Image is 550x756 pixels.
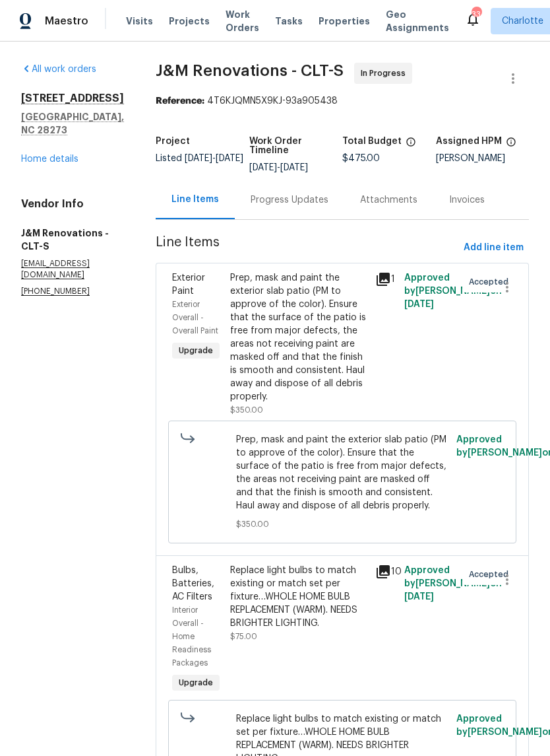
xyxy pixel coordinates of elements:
div: 1 [375,271,396,287]
div: [PERSON_NAME] [436,154,530,163]
span: [DATE] [404,300,434,309]
b: Reference: [156,96,204,106]
span: [DATE] [249,163,277,172]
span: Interior Overall - Home Readiness Packages [172,606,211,667]
div: Replace light bulbs to match existing or match set per fixture…WHOLE HOME BULB REPLACEMENT (WARM)... [230,564,367,630]
span: Listed [156,154,243,163]
span: Charlotte [502,15,543,28]
span: [DATE] [216,154,243,163]
span: Accepted [469,275,514,289]
div: 33 [472,8,481,21]
span: Line Items [156,236,458,260]
h5: Work Order Timeline [249,137,343,155]
span: Properties [319,15,370,28]
div: Line Items [171,193,219,206]
h5: Project [156,137,190,146]
span: - [249,163,308,172]
span: Geo Assignments [386,8,449,34]
div: 4T6KJQMN5X9KJ-93a905438 [156,94,529,108]
span: The total cost of line items that have been proposed by Opendoor. This sum includes line items th... [406,137,416,154]
span: Prep, mask and paint the exterior slab patio (PM to approve of the color). Ensure that the surfac... [236,433,449,512]
span: Add line item [464,240,524,256]
span: Upgrade [173,344,218,357]
span: [DATE] [404,592,434,601]
span: - [185,154,243,163]
div: Progress Updates [251,193,328,207]
span: Approved by [PERSON_NAME] on [404,566,502,601]
span: $350.00 [236,518,449,531]
span: J&M Renovations - CLT-S [156,63,344,79]
span: $350.00 [230,406,263,414]
span: In Progress [361,67,411,80]
span: Approved by [PERSON_NAME] on [404,273,502,309]
div: 10 [375,564,396,580]
h5: Total Budget [342,137,402,146]
h4: Vendor Info [21,197,124,211]
span: Maestro [45,15,88,28]
h5: J&M Renovations - CLT-S [21,226,124,253]
span: Tasks [275,17,303,26]
a: Home details [21,155,78,164]
span: Exterior Paint [172,273,205,296]
span: Visits [126,15,153,28]
span: Exterior Overall - Overall Paint [172,300,218,335]
div: Prep, mask and paint the exterior slab patio (PM to approve of the color). Ensure that the surfac... [230,271,367,403]
span: Projects [169,15,210,28]
h5: Assigned HPM [436,137,502,146]
span: Upgrade [173,676,218,689]
button: Add line item [458,236,529,260]
span: [DATE] [185,154,212,163]
span: $75.00 [230,633,257,640]
span: Bulbs, Batteries, AC Filters [172,566,214,601]
span: Accepted [469,568,514,581]
div: Invoices [449,193,485,207]
span: The hpm assigned to this work order. [506,137,516,154]
span: $475.00 [342,154,380,163]
span: [DATE] [280,163,308,172]
a: All work orders [21,65,96,74]
span: Work Orders [226,8,259,34]
div: Attachments [360,193,417,207]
